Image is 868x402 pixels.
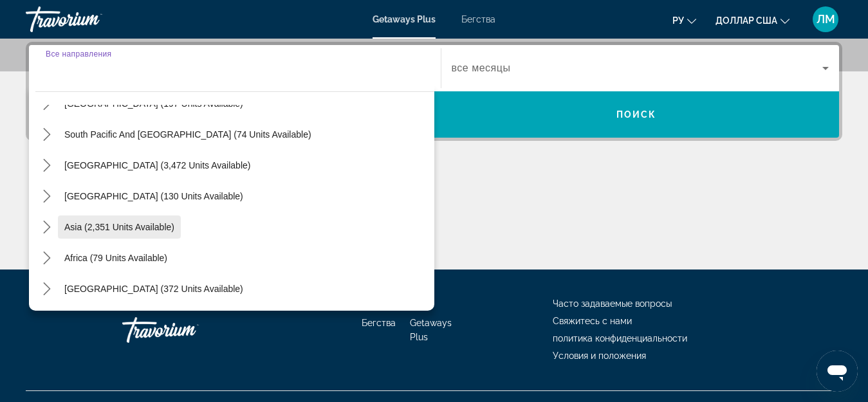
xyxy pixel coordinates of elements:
[809,6,842,33] button: Меню пользователя
[26,3,154,36] a: Травориум
[672,15,684,26] font: ру
[64,253,167,263] span: Africa (79 units available)
[553,351,646,361] a: Условия и положения
[35,216,58,239] button: Toggle Asia (2,351 units available) submenu
[817,351,858,392] iframe: Кнопка запуска окна обмена сообщениями
[410,318,452,342] a: Getaways Plus
[58,215,181,239] button: Select destination: Asia (2,351 units available)
[35,278,58,300] button: Toggle Middle East (372 units available) submenu
[35,93,58,115] button: Toggle Australia (197 units available) submenu
[452,62,511,73] span: все месяцы
[553,298,672,309] a: Часто задаваемые вопросы
[64,160,250,170] span: [GEOGRAPHIC_DATA] (3,472 units available)
[553,316,632,326] a: Свяжитесь с нами
[46,61,424,77] input: Выберите пункт назначения
[58,154,257,177] button: Select destination: South America (3,472 units available)
[373,14,436,24] a: Getaways Plus
[29,85,434,311] div: Destination options
[434,91,840,138] button: Поиск
[461,14,495,24] a: Бегства
[362,318,396,328] a: Бегства
[35,123,58,146] button: Toggle South Pacific and Oceania (74 units available) submenu
[64,222,174,232] span: Asia (2,351 units available)
[817,12,835,26] font: ЛМ
[64,191,243,201] span: [GEOGRAPHIC_DATA] (130 units available)
[64,284,243,294] span: [GEOGRAPHIC_DATA] (372 units available)
[58,92,250,115] button: Select destination: Australia (197 units available)
[122,311,251,349] a: Иди домой
[46,50,111,58] span: Все направления
[616,109,657,120] span: Поиск
[672,11,696,30] button: Изменить язык
[58,277,250,300] button: Select destination: Middle East (372 units available)
[58,123,318,146] button: Select destination: South Pacific and Oceania (74 units available)
[35,154,58,177] button: Toggle South America (3,472 units available) submenu
[58,246,174,270] button: Select destination: Africa (79 units available)
[716,11,790,30] button: Изменить валюту
[35,247,58,270] button: Toggle Africa (79 units available) submenu
[58,185,250,208] button: Select destination: Central America (130 units available)
[64,129,311,140] span: South Pacific and [GEOGRAPHIC_DATA] (74 units available)
[553,333,687,343] a: политика конфиденциальности
[29,45,839,138] div: Виджет поиска
[716,15,777,26] font: доллар США
[35,185,58,208] button: Toggle Central America (130 units available) submenu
